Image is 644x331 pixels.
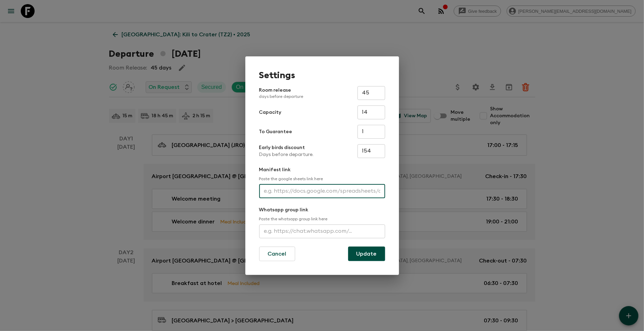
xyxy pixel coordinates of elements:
[357,125,385,139] input: e.g. 4
[357,86,385,100] input: e.g. 30
[259,176,385,182] p: Paste the google sheets link here
[348,247,385,261] button: Update
[259,144,314,151] p: Early birds discount
[259,184,385,198] input: e.g. https://docs.google.com/spreadsheets/d/1P7Zz9v8J0vXy1Q/edit#gid=0
[259,247,295,261] button: Cancel
[357,105,385,119] input: e.g. 14
[259,109,282,116] p: Capacity
[259,216,385,222] p: Paste the whatsapp group link here
[259,70,385,81] h1: Settings
[259,87,303,99] p: Room release
[259,128,292,135] p: To Guarantee
[357,144,385,158] input: e.g. 180
[259,206,385,213] p: Whatsapp group link
[259,166,385,173] p: Manifest link
[259,94,303,99] p: days before departure
[259,224,385,238] input: e.g. https://chat.whatsapp.com/...
[259,151,314,158] p: Days before departure.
